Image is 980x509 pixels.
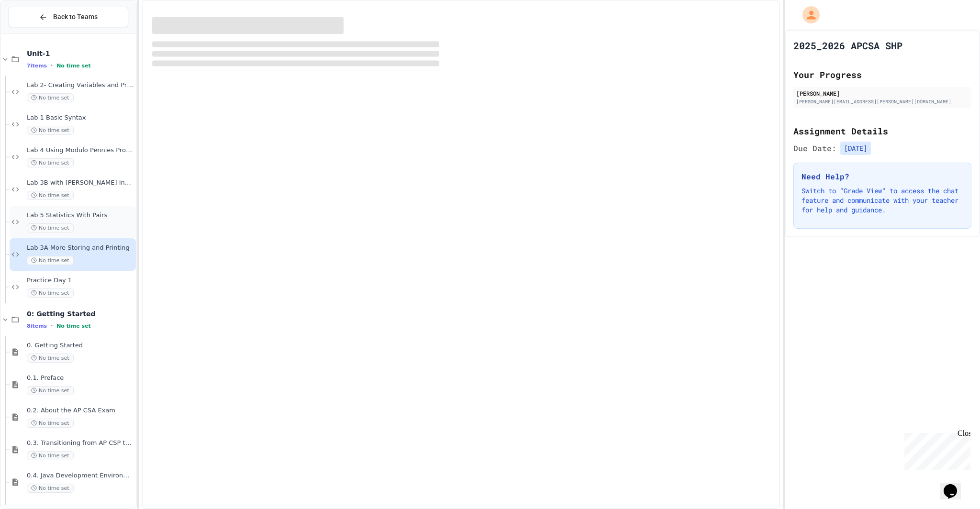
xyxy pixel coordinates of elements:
span: No time set [27,126,74,135]
span: Practice Day 1 [27,277,134,285]
h1: 2025_2026 APCSA SHP [793,39,902,52]
span: Lab 1 Basic Syntax [27,114,134,122]
div: [PERSON_NAME] [796,89,969,98]
span: No time set [27,256,74,265]
span: No time set [27,451,74,460]
div: Chat with us now!Close [4,4,66,61]
span: No time set [27,93,74,102]
span: 0.2. About the AP CSA Exam [27,407,134,415]
span: 0. Getting Started [27,342,134,350]
span: No time set [56,323,91,329]
span: No time set [27,354,74,363]
span: No time set [27,386,74,395]
span: • [51,62,53,69]
span: 7 items [27,63,47,69]
div: My Account [792,4,822,26]
span: 0: Getting Started [27,310,134,318]
span: Lab 4 Using Modulo Pennies Program [27,146,134,155]
span: No time set [27,484,74,493]
span: No time set [27,223,74,232]
span: Unit-1 [27,49,134,58]
h2: Assignment Details [793,124,971,138]
span: Lab 3B with [PERSON_NAME] Input [27,179,134,187]
h2: Your Progress [793,68,971,81]
span: No time set [56,63,91,69]
span: Lab 5 Statistics With Pairs [27,211,134,220]
span: Lab 2- Creating Variables and Printing [27,81,134,89]
span: [DATE] [840,142,871,155]
span: No time set [27,288,74,298]
div: [PERSON_NAME][EMAIL_ADDRESS][PERSON_NAME][DOMAIN_NAME] [796,98,969,105]
span: Lab 3A More Storing and Printing [27,244,134,252]
span: Back to Teams [53,12,98,22]
span: 0.3. Transitioning from AP CSP to AP CSA [27,439,134,447]
span: No time set [27,158,74,167]
span: 8 items [27,323,47,329]
span: • [51,322,53,330]
span: Due Date: [793,143,836,154]
span: 0.1. Preface [27,374,134,382]
span: No time set [27,419,74,428]
p: Switch to "Grade View" to access the chat feature and communicate with your teacher for help and ... [802,186,963,215]
iframe: chat widget [901,429,970,470]
span: 0.4. Java Development Environments [27,472,134,480]
span: No time set [27,191,74,200]
button: Back to Teams [9,7,128,27]
iframe: chat widget [940,471,970,499]
h3: Need Help? [802,171,963,182]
